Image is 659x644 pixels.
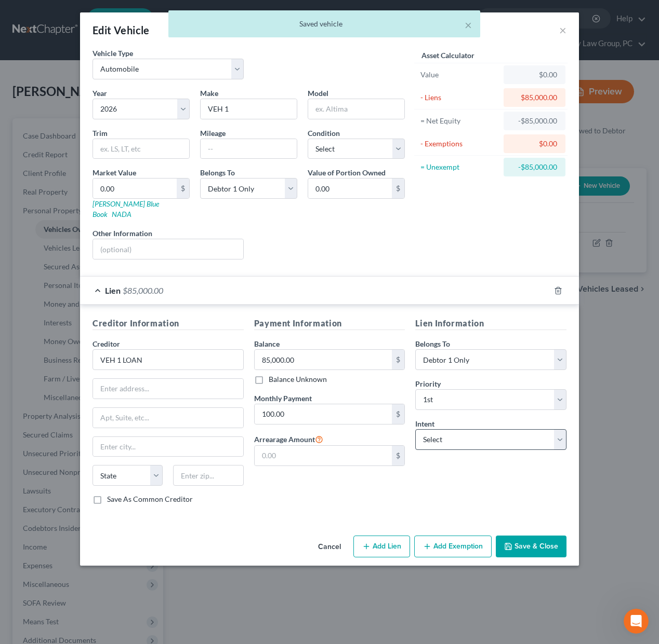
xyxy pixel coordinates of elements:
span: Priority [415,379,441,388]
label: Other Information [93,228,152,239]
button: Send us a message [48,292,160,313]
div: • [DATE] [99,277,128,288]
span: Yes sir! [37,152,63,160]
button: × [465,19,472,31]
input: Search creditor by name... [93,349,244,370]
button: Add Exemption [414,536,492,557]
div: [PERSON_NAME] [37,124,97,134]
div: • [DATE] [99,316,128,326]
div: = Net Equity [420,116,499,126]
button: Save & Close [496,536,566,557]
label: Arrearage Amount [254,433,323,445]
div: [PERSON_NAME] [37,239,97,250]
div: [PERSON_NAME] [37,162,97,173]
input: (optional) [93,239,243,259]
div: $0.00 [512,139,557,149]
button: Add Lien [353,536,410,557]
a: [PERSON_NAME] Blue Book [93,199,159,218]
div: Close [182,4,201,23]
input: 0.00 [255,350,392,369]
input: ex. Nissan [201,99,297,119]
span: Make [200,89,218,98]
div: [PERSON_NAME] [37,316,97,326]
div: -$85,000.00 [512,162,557,172]
span: Lien [105,285,121,295]
h5: Creditor Information [93,317,244,330]
div: [PERSON_NAME] [37,200,97,211]
div: [PERSON_NAME] [37,277,97,288]
label: Vehicle Type [93,48,133,59]
img: Profile image for Katie [12,113,33,134]
input: 0.00 [308,179,392,198]
div: Value [420,70,499,80]
div: • [DATE] [99,200,128,211]
div: • [DATE] [99,239,128,250]
a: NADA [112,210,131,218]
input: ex. Altima [308,99,404,119]
span: Home [24,350,45,357]
h1: Messages [77,5,133,22]
label: Value of Portion Owned [308,167,386,178]
span: Help [165,350,181,357]
label: Monthly Payment [254,393,312,404]
h5: Lien Information [415,317,566,330]
label: Balance [254,338,280,349]
div: $ [392,179,404,198]
img: Profile image for Kelly [12,190,33,211]
label: Market Value [93,167,136,178]
h5: Payment Information [254,317,405,330]
div: -$85,000.00 [512,116,557,126]
input: ex. LS, LT, etc [93,139,189,159]
label: Model [308,88,328,99]
button: Cancel [310,537,349,557]
span: Creditor [93,339,120,348]
div: [PERSON_NAME] [37,85,97,96]
input: 0.00 [93,179,177,198]
div: $0.00 [512,70,557,80]
input: Apt, Suite, etc... [93,408,243,428]
label: Intent [415,418,434,429]
div: • [DATE] [99,124,128,134]
span: Belongs To [200,168,235,177]
img: Profile image for James [12,228,33,249]
div: $ [392,404,404,424]
div: $ [392,446,404,465]
div: - Exemptions [420,139,499,149]
div: $85,000.00 [512,92,557,103]
div: • [DATE] [99,85,128,96]
label: Trim [93,128,108,139]
div: $ [177,179,189,198]
div: Saved vehicle [177,19,472,29]
label: Year [93,88,107,99]
img: Profile image for Emma [12,75,33,95]
div: [PERSON_NAME] [37,47,97,58]
div: • [DATE] [99,162,128,173]
input: Enter address... [93,379,243,399]
img: Profile image for Lindsey [12,267,33,287]
img: Profile image for Emma [12,36,33,57]
input: -- [201,139,297,159]
label: Asset Calculator [421,50,475,61]
iframe: Intercom live chat [624,609,649,634]
input: Enter zip... [173,465,243,486]
span: Messages [84,350,124,357]
label: Save As Common Creditor [107,494,193,504]
input: Enter city... [93,437,243,457]
input: 0.00 [255,446,392,465]
label: Balance Unknown [269,374,327,385]
label: Mileage [200,128,226,139]
img: Profile image for Lindsey [12,305,33,326]
div: = Unexempt [420,162,499,172]
button: Messages [69,324,138,365]
button: Help [139,324,208,365]
div: $ [392,350,404,369]
label: Condition [308,128,340,139]
img: Profile image for James [12,152,33,172]
div: • [DATE] [99,47,128,58]
span: Belongs To [415,339,450,348]
input: 0.00 [255,404,392,424]
span: $85,000.00 [123,285,163,295]
div: - Liens [420,92,499,103]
